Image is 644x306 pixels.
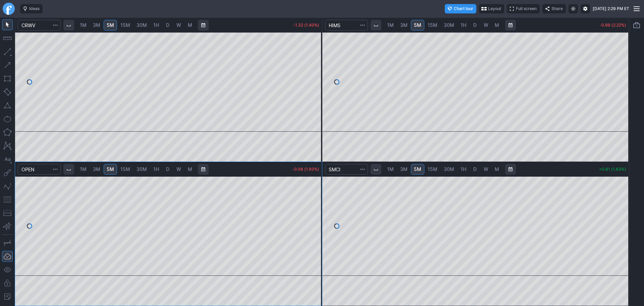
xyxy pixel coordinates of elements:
a: 5M [104,164,117,175]
span: 1M [80,22,87,28]
span: 3M [93,166,100,172]
button: Rectangle [2,73,13,84]
a: 30M [441,164,457,175]
button: Drawing mode: Single [2,237,13,248]
span: 1H [461,166,466,172]
input: Search [18,20,61,31]
button: Share [542,4,566,13]
button: Add note [2,291,13,302]
span: 5M [107,166,114,172]
span: W [484,166,488,172]
a: W [173,164,184,175]
span: Share [551,5,563,12]
a: 3M [397,20,411,31]
a: M [492,164,502,175]
button: Lock drawings [2,278,13,289]
button: Interval [63,20,74,31]
a: 15M [425,164,440,175]
a: 1M [77,20,90,31]
span: W [176,166,181,172]
span: 30M [137,166,147,172]
span: W [176,22,181,28]
button: Interval [371,164,381,175]
a: 1M [384,20,397,31]
button: Settings [581,4,590,13]
button: Triangle [2,100,13,111]
a: D [470,164,480,175]
input: Search [325,164,368,175]
span: D [473,166,477,172]
a: 1H [150,164,162,175]
button: Range [198,164,209,175]
span: 30M [444,166,454,172]
span: Layout [488,5,501,12]
span: Chart tour [454,5,473,12]
span: M [188,166,192,172]
button: Range [198,20,209,31]
a: 1H [150,20,162,31]
a: 5M [104,20,117,31]
a: 1H [458,164,469,175]
span: 5M [414,166,421,172]
p: -0.99 (2.22%) [599,23,626,27]
button: Drawings Autosave: On [2,251,13,262]
button: Rotated rectangle [2,87,13,97]
span: 1H [461,22,466,28]
p: -0.08 (1.60%) [292,167,319,171]
span: 1M [387,22,394,28]
a: 15M [117,20,133,31]
a: W [173,20,184,31]
a: D [162,20,173,31]
input: Search [18,164,61,175]
button: Elliott waves [2,181,13,191]
span: 5M [414,22,421,28]
span: 1M [387,166,394,172]
a: 15M [425,20,440,31]
span: 3M [400,22,408,28]
button: Position [2,208,13,218]
p: -1.32 (1.40%) [293,23,319,27]
span: 1H [153,166,159,172]
a: W [481,164,491,175]
button: Interval [63,164,74,175]
a: 5M [411,20,424,31]
span: 30M [137,22,147,28]
a: 1M [77,164,90,175]
span: 15M [120,166,130,172]
button: Search [51,164,60,175]
span: D [166,22,169,28]
a: 30M [441,20,457,31]
p: +0.81 (1.83%) [599,167,626,171]
span: 15M [120,22,130,28]
span: 3M [93,22,100,28]
span: 30M [444,22,454,28]
button: Search [358,20,367,31]
button: Ideas [20,4,43,13]
button: Layout [479,4,504,13]
button: Search [358,164,367,175]
span: M [495,166,499,172]
span: 5M [107,22,114,28]
button: Text [2,154,13,165]
span: D [166,166,169,172]
span: 1H [153,22,159,28]
button: Chart tour [445,4,476,13]
a: M [184,164,195,175]
a: 1H [458,20,469,31]
button: Brush [2,167,13,178]
a: 3M [90,164,103,175]
a: 3M [397,164,411,175]
a: 1M [384,164,397,175]
a: M [492,20,502,31]
a: 5M [411,164,424,175]
button: Hide drawings [2,264,13,275]
span: 15M [428,166,437,172]
button: Polygon [2,127,13,138]
button: Toggle light mode [569,4,578,13]
button: Range [505,20,516,31]
button: Portfolio watchlist [631,20,642,31]
a: 3M [90,20,103,31]
a: W [481,20,491,31]
span: Ideas [29,5,40,12]
button: Line [2,46,13,57]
